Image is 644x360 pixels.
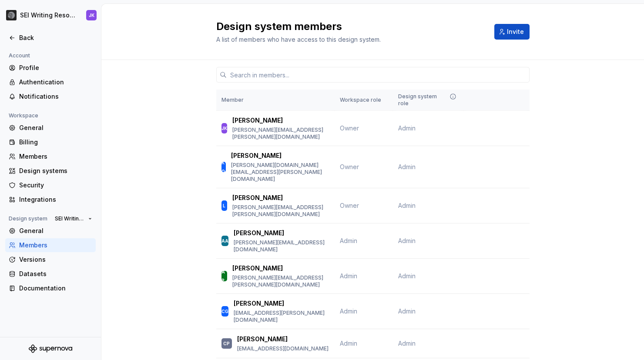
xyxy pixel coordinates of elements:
[5,50,34,61] div: Account
[20,11,76,20] div: SEI Writing Resources
[19,195,92,204] div: Integrations
[19,63,92,72] div: Profile
[5,75,96,89] a: Authentication
[507,27,524,36] span: Invite
[232,193,283,202] p: [PERSON_NAME]
[237,335,288,343] p: [PERSON_NAME]
[232,127,329,140] p: [PERSON_NAME][EMAIL_ADDRESS][PERSON_NAME][DOMAIN_NAME]
[234,299,284,308] p: [PERSON_NAME]
[5,150,96,163] a: Members
[89,12,94,19] div: JK
[5,281,96,295] a: Documentation
[340,307,357,315] span: Admin
[232,116,283,125] p: [PERSON_NAME]
[5,213,51,224] div: Design system
[232,274,329,288] p: [PERSON_NAME][EMAIL_ADDRESS][PERSON_NAME][DOMAIN_NAME]
[5,224,96,238] a: General
[216,90,335,111] th: Member
[55,215,85,222] span: SEI Writing Resources
[216,36,381,43] span: A list of members who have access to this design system.
[5,31,96,45] a: Back
[19,284,92,293] div: Documentation
[29,344,72,353] svg: Supernova Logo
[19,152,92,161] div: Members
[398,237,416,245] span: Admin
[398,307,416,316] span: Admin
[223,339,230,348] div: CP
[234,239,329,253] p: [PERSON_NAME][EMAIL_ADDRESS][DOMAIN_NAME]
[335,90,393,111] th: Workspace role
[19,167,92,175] div: Design systems
[19,78,92,87] div: Authentication
[5,164,96,178] a: Design systems
[6,10,17,20] img: 3ce36157-9fde-47d2-9eb8-fa8ebb961d3d.png
[221,307,228,316] div: CG
[19,241,92,250] div: Members
[5,121,96,135] a: General
[216,20,484,33] h2: Design system members
[19,33,92,42] div: Back
[19,123,92,132] div: General
[398,93,458,107] div: Design system role
[398,124,416,133] span: Admin
[5,267,96,281] a: Datasets
[340,340,357,347] span: Admin
[340,237,357,244] span: Admin
[2,6,99,25] button: SEI Writing ResourcesJK
[223,201,225,210] div: L
[5,178,96,192] a: Security
[234,310,329,323] p: [EMAIL_ADDRESS][PERSON_NAME][DOMAIN_NAME]
[221,158,226,176] div: KO
[232,204,329,218] p: [PERSON_NAME][EMAIL_ADDRESS][PERSON_NAME][DOMAIN_NAME]
[19,227,92,235] div: General
[221,124,227,133] div: JK
[19,92,92,101] div: Notifications
[5,61,96,75] a: Profile
[227,67,530,83] input: Search in members...
[5,193,96,207] a: Integrations
[221,237,228,245] div: AA
[237,345,329,352] p: [EMAIL_ADDRESS][DOMAIN_NAME]
[19,270,92,278] div: Datasets
[398,201,416,210] span: Admin
[5,110,42,121] div: Workspace
[340,124,359,132] span: Owner
[19,181,92,190] div: Security
[5,238,96,252] a: Members
[5,135,96,149] a: Billing
[232,264,283,273] p: [PERSON_NAME]
[234,229,284,237] p: [PERSON_NAME]
[19,138,92,147] div: Billing
[494,24,530,40] button: Invite
[340,202,359,209] span: Owner
[19,255,92,264] div: Versions
[5,253,96,267] a: Versions
[231,162,329,183] p: [PERSON_NAME][DOMAIN_NAME][EMAIL_ADDRESS][PERSON_NAME][DOMAIN_NAME]
[221,267,227,285] div: AP
[398,272,416,280] span: Admin
[5,90,96,103] a: Notifications
[231,151,282,160] p: [PERSON_NAME]
[340,163,359,170] span: Owner
[398,163,416,171] span: Admin
[340,272,357,280] span: Admin
[398,339,416,348] span: Admin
